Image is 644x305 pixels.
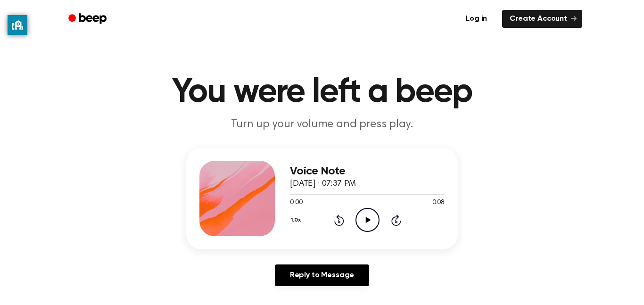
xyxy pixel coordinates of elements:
[275,264,369,286] a: Reply to Message
[290,180,356,188] span: [DATE] · 07:37 PM
[8,15,27,35] button: privacy banner
[62,10,115,28] a: Beep
[456,8,496,30] a: Log in
[81,75,563,109] h1: You were left a beep
[432,198,445,208] span: 0:08
[290,212,304,228] button: 1.0x
[290,165,445,178] h3: Voice Note
[502,10,582,28] a: Create Account
[290,198,302,208] span: 0:00
[141,117,503,132] p: Turn up your volume and press play.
